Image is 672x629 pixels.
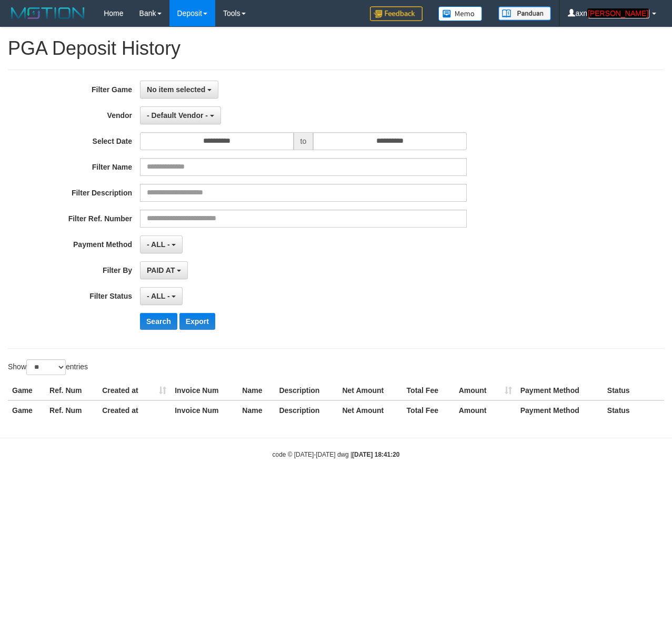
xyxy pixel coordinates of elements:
button: - Default Vendor - [140,106,221,124]
th: Name [238,400,275,420]
button: Search [140,313,177,330]
button: - ALL - [140,235,183,253]
th: Name [238,381,275,400]
img: MOTION_logo.png [8,5,88,21]
img: panduan.png [498,6,551,21]
label: Show entries [8,359,88,375]
img: Button%20Memo.svg [438,6,483,21]
span: - ALL - [147,292,170,300]
th: Payment Method [516,381,603,400]
th: Description [275,381,338,400]
th: Amount [455,400,516,420]
span: PAID AT [147,266,175,274]
th: Invoice Num [170,400,238,420]
th: Net Amount [338,381,402,400]
th: Payment Method [516,400,603,420]
button: PAID AT [140,261,188,279]
select: Showentries [26,359,66,375]
span: No item selected [147,85,205,94]
button: - ALL - [140,287,183,305]
th: Game [8,400,45,420]
button: Export [179,313,215,330]
strong: [DATE] 18:41:20 [352,451,399,458]
th: Description [275,400,338,420]
th: Total Fee [403,381,455,400]
span: - Default Vendor - [147,111,208,120]
span: to [294,132,314,150]
img: Feedback.jpg [370,6,423,21]
th: Net Amount [338,400,402,420]
th: Created at [98,381,170,400]
th: Ref. Num [45,381,98,400]
th: Game [8,381,45,400]
th: Ref. Num [45,400,98,420]
span: - ALL - [147,240,170,249]
small: code © [DATE]-[DATE] dwg | [273,451,400,458]
em: [PERSON_NAME] [587,8,649,18]
th: Status [603,381,664,400]
th: Invoice Num [170,381,238,400]
button: No item selected [140,81,218,99]
th: Created at [98,400,170,420]
th: Status [603,400,664,420]
h1: PGA Deposit History [8,38,664,59]
th: Amount [455,381,516,400]
th: Total Fee [403,400,455,420]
